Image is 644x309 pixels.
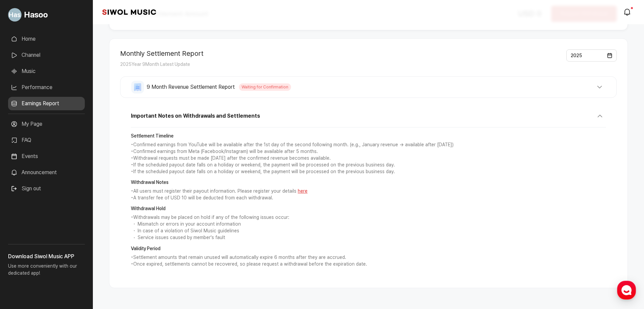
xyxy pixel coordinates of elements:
a: Go to My Profile [8,5,85,24]
p: Use more conveniently with our dedicated app! [8,261,85,282]
a: Events [8,150,85,163]
h2: Monthly Settlement Report [120,49,204,57]
p: • If the scheduled payout date falls on a holiday or weekend, the payment will be processed on th... [131,162,606,168]
strong: Withdrawal Notes [131,179,606,186]
span: 2025 Year 9 Month Latest Update [120,62,190,67]
a: Earnings Report [8,97,85,110]
strong: Validity Period [131,245,606,252]
p: • If the scheduled payout date falls on a holiday or weekend, the payment will be processed on th... [131,168,606,175]
a: FAQ [8,133,85,147]
li: In case of a violation of Siwol Music guidelines [131,228,606,234]
a: Home [8,32,85,46]
a: Music [8,65,85,78]
p: • Confirmed earnings from YouTube will be available after the 1st day of the second following mon... [131,142,606,148]
button: Important Notes on Withdrawals and Settlements [131,110,606,127]
span: Hasoo [24,9,48,21]
a: Settings [87,213,129,230]
a: Announcement [8,166,85,179]
p: • Withdrawals may be placed on hold if any of the following issues occur: [131,214,606,221]
button: 9 Month Revenue Settlement Report Waiting for Confirmation [131,81,606,93]
li: Mismatch or errors in your account information [131,221,606,228]
p: • All users must register their payout information. Please register your details [131,188,606,195]
strong: Settlement Timeline [131,133,606,140]
p: • Settlement amounts that remain unused will automatically expire 6 months after they are accrued. [131,254,606,261]
a: Channel [8,48,85,62]
p: • Once expired, settlements cannot be recovered, so please request a withdrawal before the expira... [131,261,606,268]
button: 2025 [566,49,617,62]
span: Waiting for Confirmation [239,83,291,91]
a: here [298,188,308,194]
strong: Withdrawal Hold [131,205,606,212]
span: 2025 [571,53,582,58]
a: Performance [8,81,85,94]
p: • Confirmed earnings from Meta (Facebook/Instagram) will be available after 5 months. [131,148,606,155]
button: Sign out [8,182,44,195]
li: Service issues caused by member's fault [131,234,606,241]
a: modal.notifications [621,5,635,19]
a: Messages [44,213,87,230]
h3: Download Siwol Music APP [8,253,85,261]
span: Settings [100,223,116,229]
a: Home [2,213,44,230]
span: Messages [56,224,76,229]
span: 9 Month Revenue Settlement Report [147,83,235,91]
span: Important Notes on Withdrawals and Settlements [131,112,260,120]
p: • Withdrawal requests must be made [DATE] after the confirmed revenue becomes available. [131,155,606,162]
p: • A transfer fee of USD 10 will be deducted from each withdrawal. [131,195,606,201]
span: Home [17,223,29,229]
a: My Page [8,117,85,131]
